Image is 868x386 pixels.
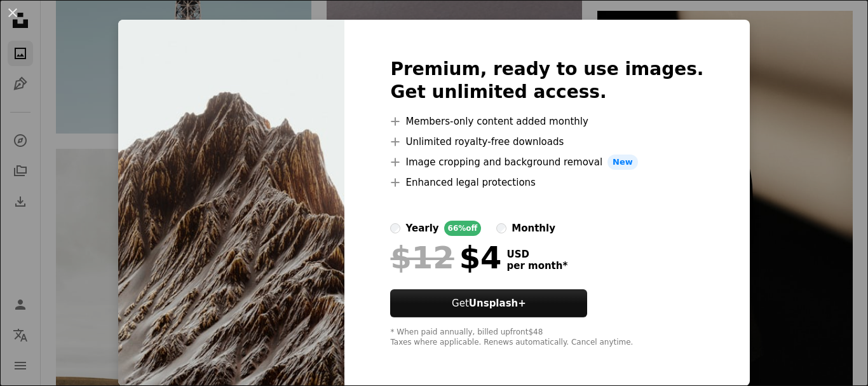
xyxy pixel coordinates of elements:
[118,20,344,386] img: premium_photo-1752453987913-ff1c96b20d6d
[506,249,567,260] span: USD
[444,221,482,236] div: 66% off
[390,114,703,129] li: Members-only content added monthly
[506,260,567,272] span: per month *
[390,241,454,274] span: $12
[390,58,703,104] h2: Premium, ready to use images. Get unlimited access.
[390,155,703,170] li: Image cropping and background removal
[390,134,703,149] li: Unlimited royalty-free downloads
[512,221,555,236] div: monthly
[390,289,587,317] button: GetUnsplash+
[390,175,703,190] li: Enhanced legal protections
[469,298,526,309] strong: Unsplash+
[405,221,438,236] div: yearly
[607,155,638,170] span: New
[390,241,501,274] div: $4
[390,223,400,233] input: yearly66%off
[390,327,703,348] div: * When paid annually, billed upfront $48 Taxes where applicable. Renews automatically. Cancel any...
[496,223,506,233] input: monthly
